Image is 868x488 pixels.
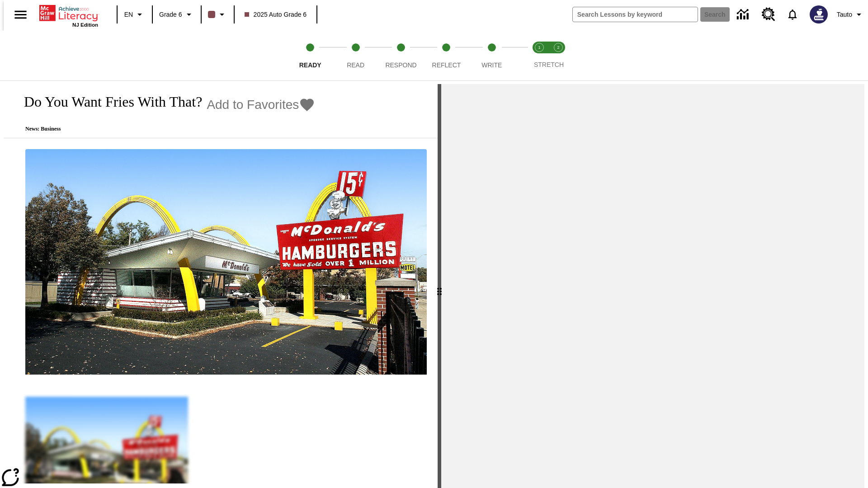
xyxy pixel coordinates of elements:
[545,31,571,80] button: Stretch Respond step 2 of 2
[810,5,828,23] img: Avatar
[804,3,833,26] button: Select a new avatar
[781,3,804,26] a: Notifications
[207,98,299,112] span: Add to Favorites
[329,31,382,80] button: Read step 2 of 5
[159,10,182,19] span: Grade 6
[557,45,559,50] text: 2
[39,3,98,28] div: Home
[526,31,552,80] button: Stretch Read step 1 of 2
[731,2,756,27] a: Data Center
[481,61,502,69] span: Write
[837,10,852,19] span: Tauto
[72,22,98,28] span: NJ Edition
[375,31,427,80] button: Respond step 3 of 5
[573,7,698,22] input: search field
[120,6,149,23] button: Language: EN, Select a language
[833,6,868,23] button: Profile/Settings
[347,61,364,69] span: Read
[756,2,781,27] a: Resource Center, Will open in new tab
[4,84,438,483] div: reading
[420,31,472,80] button: Reflect step 4 of 5
[204,6,231,23] button: Class color is dark brown. Change class color
[299,61,321,69] span: Ready
[466,31,518,80] button: Write step 5 of 5
[538,45,540,50] text: 1
[156,6,198,23] button: Grade: Grade 6, Select a grade
[438,84,441,488] div: Press Enter or Spacebar and then press right and left arrow keys to move the slider
[25,149,427,375] img: One of the first McDonald's stores, with the iconic red sign and golden arches.
[284,31,336,80] button: Ready step 1 of 5
[441,84,864,488] div: activity
[14,94,202,110] h1: Do You Want Fries With That?
[385,61,416,69] span: Respond
[432,61,461,69] span: Reflect
[14,126,315,132] p: News: Business
[534,61,564,68] span: STRETCH
[7,1,34,28] button: Open side menu
[124,10,133,19] span: EN
[207,97,315,113] button: Add to Favorites - Do You Want Fries With That?
[245,10,307,19] span: 2025 Auto Grade 6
